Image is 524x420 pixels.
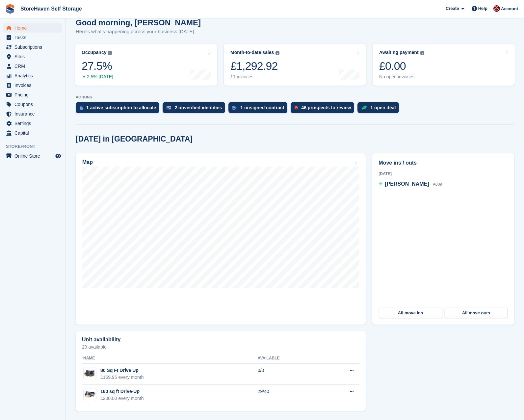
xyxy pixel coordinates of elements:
[14,100,54,109] span: Coupons
[357,102,402,117] a: 1 open deal
[100,388,144,395] div: 160 sq ft Drive-Up
[14,71,54,80] span: Analytics
[100,374,144,381] div: £169.95 every month
[385,181,429,187] span: [PERSON_NAME]
[275,51,279,55] img: icon-info-grey-7440780725fd019a000dd9b08b2336e03edf1995a4989e88bcd33f0948082b44.svg
[301,105,351,110] div: 46 prospects to review
[108,51,112,55] img: icon-info-grey-7440780725fd019a000dd9b08b2336e03edf1995a4989e88bcd33f0948082b44.svg
[478,5,487,12] span: Help
[379,50,419,55] div: Awaiting payment
[379,159,508,167] h2: Move ins / outs
[258,353,320,364] th: Available
[82,159,93,165] h2: Map
[258,364,320,385] td: 0/0
[379,308,442,318] a: All move ins
[230,50,274,55] div: Month-to-date sales
[3,151,62,161] a: menu
[3,71,62,80] a: menu
[3,119,62,128] a: menu
[14,42,54,52] span: Subscriptions
[86,105,156,110] div: 1 active subscription to allocate
[3,42,62,52] a: menu
[3,52,62,61] a: menu
[14,90,54,99] span: Pricing
[446,5,459,12] span: Create
[14,81,54,90] span: Invoices
[14,33,54,42] span: Tasks
[230,59,279,73] div: £1,292.92
[82,50,106,55] div: Occupancy
[100,367,144,374] div: 80 Sq Ft Drive Up
[3,62,62,71] a: menu
[3,100,62,109] a: menu
[3,90,62,99] a: menu
[84,390,96,399] img: 20-ft-container.jpg
[3,128,62,138] a: menu
[232,106,237,110] img: contract_signature_icon-13c848040528278c33f63329250d36e43548de30e8caae1d1a13099fd9432cc5.svg
[291,102,357,117] a: 46 prospects to review
[82,337,120,343] h2: Unit availability
[501,6,518,12] span: Account
[76,102,163,117] a: 1 active subscription to allocate
[167,106,171,110] img: verify_identity-adf6edd0f0f0b5bbfe63781bf79b02c33cf7c696d77639b501bdc392416b5a36.svg
[80,106,83,110] img: active_subscription_to_allocate_icon-d502201f5373d7db506a760aba3b589e785aa758c864c3986d89f69b8ff3...
[445,308,508,318] a: All move outs
[76,18,201,27] h1: Good morning, [PERSON_NAME]
[14,119,54,128] span: Settings
[82,345,359,349] p: 29 available
[240,105,284,110] div: 1 unsigned contract
[174,105,222,110] div: 2 unverified identities
[14,52,54,61] span: Sites
[14,109,54,118] span: Insurance
[82,353,258,364] th: Name
[3,33,62,42] a: menu
[76,135,193,144] h2: [DATE] in [GEOGRAPHIC_DATA]
[373,44,515,86] a: Awaiting payment £0.00 No open invoices
[84,369,96,379] img: 80-sqft-container.jpg
[230,74,279,80] div: 11 invoices
[420,51,424,55] img: icon-info-grey-7440780725fd019a000dd9b08b2336e03edf1995a4989e88bcd33f0948082b44.svg
[3,81,62,90] a: menu
[54,152,62,160] a: Preview store
[361,105,367,110] img: deal-1b604bf984904fb50ccaf53a9ad4b4a5d6e5aea283cecdc64d6e3604feb123c2.svg
[100,395,144,402] div: £200.00 every month
[370,105,396,110] div: 1 open deal
[76,153,366,325] a: Map
[3,23,62,33] a: menu
[295,106,298,110] img: prospect-51fa495bee0391a8d652442698ab0144808aea92771e9ea1ae160a38d050c398.svg
[14,62,54,71] span: CRM
[76,95,514,99] p: ACTIONS
[76,28,201,36] p: Here's what's happening across your business [DATE]
[75,44,217,86] a: Occupancy 27.5% 2.5% [DATE]
[379,180,442,189] a: [PERSON_NAME] A009
[14,151,54,161] span: Online Store
[82,59,113,73] div: 27.5%
[163,102,228,117] a: 2 unverified identities
[6,143,65,150] span: Storefront
[5,4,15,14] img: stora-icon-8386f47178a22dfd0bd8f6a31ec36ba5ce8667c1dd55bd0f319d3a0aa187defe.svg
[18,3,85,14] a: StoreHaven Self Storage
[224,44,366,86] a: Month-to-date sales £1,292.92 11 invoices
[379,171,508,177] div: [DATE]
[258,385,320,406] td: 29/40
[14,128,54,138] span: Capital
[14,23,54,33] span: Home
[379,59,424,73] div: £0.00
[228,102,291,117] a: 1 unsigned contract
[82,74,113,80] div: 2.5% [DATE]
[493,5,500,12] img: Daniel Brooks
[379,74,424,80] div: No open invoices
[3,109,62,118] a: menu
[433,182,442,187] span: A009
